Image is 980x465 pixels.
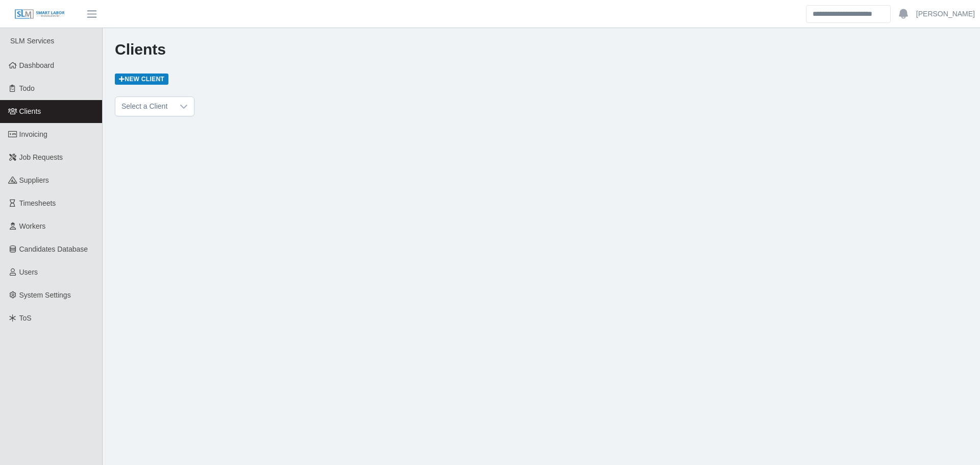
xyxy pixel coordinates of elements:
span: Dashboard [19,61,55,69]
span: Candidates Database [19,245,88,253]
span: Workers [19,222,46,230]
span: Job Requests [19,153,63,161]
span: Suppliers [19,176,49,184]
span: Clients [19,107,41,115]
span: Todo [19,84,35,92]
span: ToS [19,314,32,322]
h1: Clients [115,40,968,59]
input: Search [806,5,891,23]
span: System Settings [19,291,71,299]
a: [PERSON_NAME] [916,9,975,19]
span: SLM Services [10,37,54,45]
span: Select a Client [115,97,174,116]
img: SLM Logo [14,9,65,20]
span: Users [19,268,38,276]
a: New Client [115,74,168,85]
span: Invoicing [19,130,47,138]
span: Timesheets [19,199,56,207]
